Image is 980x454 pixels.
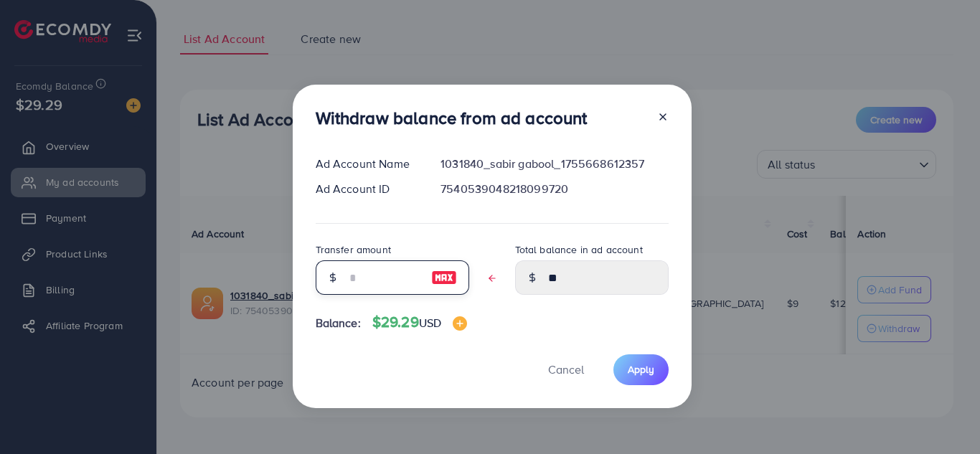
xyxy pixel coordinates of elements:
[613,354,669,385] button: Apply
[548,361,584,377] span: Cancel
[316,108,588,128] h3: Withdraw balance from ad account
[515,242,643,257] label: Total balance in ad account
[316,242,391,257] label: Transfer amount
[372,313,467,331] h4: $29.29
[316,315,361,331] span: Balance:
[530,354,602,385] button: Cancel
[429,181,679,197] div: 7540539048218099720
[431,269,457,286] img: image
[429,156,679,172] div: 1031840_sabir gabool_1755668612357
[453,316,467,331] img: image
[304,156,430,172] div: Ad Account Name
[419,315,441,331] span: USD
[304,181,430,197] div: Ad Account ID
[919,389,969,443] iframe: Chat
[628,362,654,377] span: Apply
